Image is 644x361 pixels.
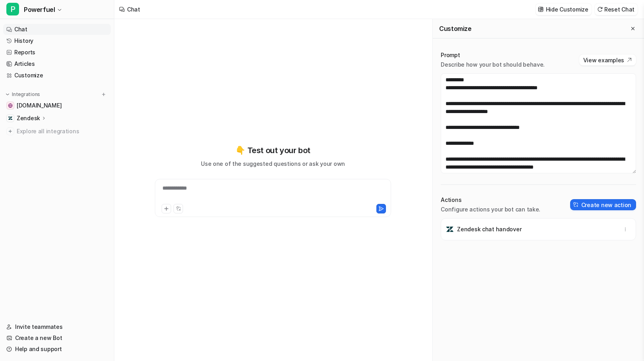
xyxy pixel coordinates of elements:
a: Chat [3,24,111,35]
span: P [6,3,19,15]
a: Invite teammates [3,321,111,332]
a: Create a new Bot [3,332,111,344]
h2: Customize [439,25,471,33]
p: Hide Customize [546,5,588,13]
span: [DOMAIN_NAME] [17,102,62,109]
img: menu_add.svg [101,92,106,97]
button: Integrations [3,90,42,98]
button: View examples [579,54,636,65]
img: explore all integrations [6,127,14,135]
p: Zendesk chat handover [457,225,521,233]
img: customize [538,6,544,12]
a: History [3,35,111,46]
p: Describe how your bot should behave. [441,61,545,69]
img: expand menu [5,92,10,97]
p: Zendesk [17,114,40,122]
p: Integrations [12,91,40,98]
img: reset [597,6,603,12]
button: Hide Customize [536,4,592,15]
a: Reports [3,47,111,58]
img: create-action-icon.svg [573,202,579,207]
p: Use one of the suggested questions or ask your own [201,159,345,168]
img: Zendesk [8,116,13,121]
p: 👇 Test out your bot [235,144,310,156]
span: Explore all integrations [17,125,108,138]
a: Explore all integrations [3,126,111,137]
span: Powerfuel [24,4,55,15]
div: Chat [127,5,140,13]
a: Articles [3,58,111,69]
a: powerfuel.dk[DOMAIN_NAME] [3,100,111,111]
img: Zendesk chat handover icon [446,225,454,233]
button: Close flyout [628,24,638,33]
button: Reset Chat [595,4,638,15]
img: powerfuel.dk [8,103,13,108]
a: Help and support [3,344,111,355]
a: Customize [3,70,111,81]
p: Actions [441,196,540,204]
button: Create new action [570,199,636,210]
p: Prompt [441,51,545,59]
p: Configure actions your bot can take. [441,205,540,213]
